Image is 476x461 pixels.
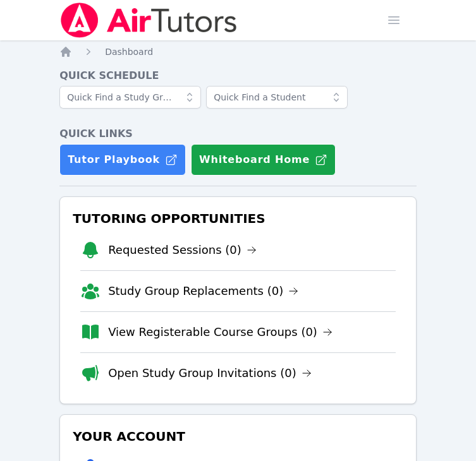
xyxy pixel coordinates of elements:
[191,144,336,176] button: Whiteboard Home
[108,282,298,300] a: Study Group Replacements (0)
[59,3,238,38] img: Air Tutors
[105,47,153,57] span: Dashboard
[59,68,417,83] h4: Quick Schedule
[105,45,153,58] a: Dashboard
[108,323,333,341] a: View Registerable Course Groups (0)
[206,86,348,109] input: Quick Find a Student
[59,45,417,58] nav: Breadcrumb
[59,144,186,176] a: Tutor Playbook
[59,126,417,141] h4: Quick Links
[108,241,257,259] a: Requested Sessions (0)
[70,207,406,230] h3: Tutoring Opportunities
[59,86,201,109] input: Quick Find a Study Group
[70,425,406,448] h3: Your Account
[108,364,312,382] a: Open Study Group Invitations (0)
